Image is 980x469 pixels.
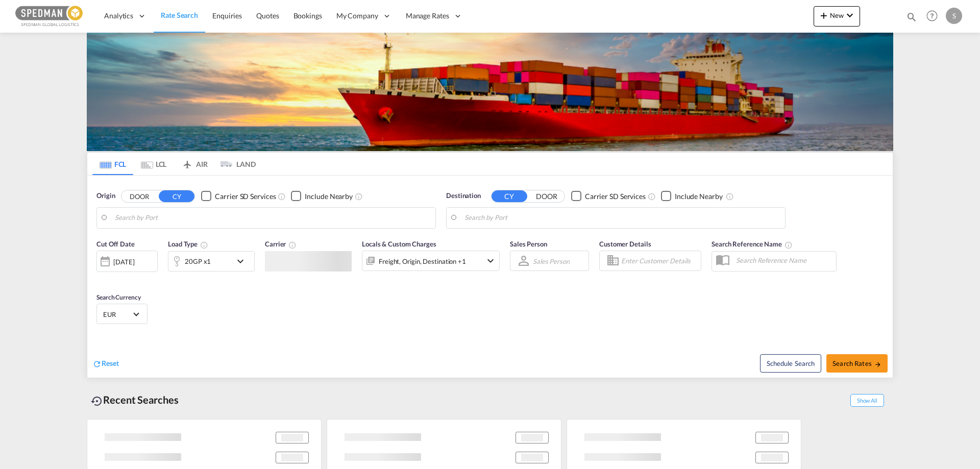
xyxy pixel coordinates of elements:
button: DOOR [529,190,565,202]
img: c12ca350ff1b11efb6b291369744d907.png [15,5,84,28]
span: EUR [103,310,132,319]
md-icon: Unchecked: Search for CY (Container Yard) services for all selected carriers.Checked : Search for... [648,192,656,201]
md-tab-item: LCL [133,153,174,175]
div: Include Nearby [305,191,353,202]
md-icon: icon-chevron-down [234,255,252,267]
span: Manage Rates [406,11,449,21]
div: Freight Origin Destination Factory Stuffingicon-chevron-down [362,251,500,271]
span: Show All [850,394,884,407]
span: Carrier [265,240,297,248]
md-tab-item: LAND [215,153,256,175]
span: Cut Off Date [96,240,135,248]
input: Search by Port [115,210,430,226]
div: S [946,8,962,24]
input: Search Reference Name [731,253,836,268]
span: Reset [102,359,119,367]
div: Origin DOOR CY Checkbox No InkUnchecked: Search for CY (Container Yard) services for all selected... [87,176,893,378]
div: 20GP x1icon-chevron-down [168,251,255,271]
div: [DATE] [113,257,134,266]
md-icon: Your search will be saved by the below given name [785,241,793,249]
md-datepicker: Select [96,271,104,285]
md-icon: icon-backup-restore [91,395,103,407]
md-pagination-wrapper: Use the left and right arrow keys to navigate between tabs [92,153,256,175]
span: My Company [336,11,378,21]
button: CY [492,190,527,202]
md-icon: The selected Trucker/Carrierwill be displayed in the rate results If the rates are from another f... [288,241,297,249]
div: [DATE] [96,251,158,272]
input: Enter Customer Details [621,253,698,268]
span: Search Currency [96,293,141,301]
md-tab-item: AIR [174,153,215,175]
button: icon-plus 400-fgNewicon-chevron-down [814,6,860,27]
md-icon: Unchecked: Search for CY (Container Yard) services for all selected carriers.Checked : Search for... [278,192,286,201]
span: Analytics [104,11,133,21]
span: Search Reference Name [712,240,793,248]
span: Locals & Custom Charges [362,240,436,248]
div: icon-magnify [906,11,917,27]
md-checkbox: Checkbox No Ink [661,191,723,202]
div: icon-refreshReset [92,358,119,369]
span: Customer Details [599,240,651,248]
span: Destination [446,191,481,201]
md-icon: icon-airplane [181,158,193,166]
span: Search Rates [832,359,881,367]
button: DOOR [121,190,157,202]
span: Origin [96,191,115,201]
span: Enquiries [212,11,242,20]
div: Freight Origin Destination Factory Stuffing [379,254,466,268]
span: New [818,11,856,19]
div: Include Nearby [675,191,723,202]
md-icon: icon-refresh [92,359,102,368]
div: Carrier SD Services [585,191,646,202]
input: Search by Port [464,210,780,226]
md-icon: icon-arrow-right [874,361,881,368]
md-checkbox: Checkbox No Ink [201,191,276,202]
md-icon: icon-magnify [906,11,917,22]
md-icon: icon-chevron-down [844,9,856,21]
md-select: Sales Person [532,254,571,268]
md-icon: Unchecked: Ignores neighbouring ports when fetching rates.Checked : Includes neighbouring ports w... [355,192,363,201]
span: Bookings [293,11,322,20]
md-icon: icon-information-outline [200,241,208,249]
md-icon: icon-chevron-down [484,255,497,267]
div: 20GP x1 [185,254,211,268]
md-checkbox: Checkbox No Ink [291,191,353,202]
md-icon: icon-plus 400-fg [818,9,830,21]
div: Carrier SD Services [215,191,276,202]
md-icon: Unchecked: Ignores neighbouring ports when fetching rates.Checked : Includes neighbouring ports w... [726,192,734,201]
span: Rate Search [161,11,198,19]
span: Quotes [256,11,279,20]
span: Help [923,7,941,24]
div: Recent Searches [87,388,183,411]
button: Note: By default Schedule search will only considerorigin ports, destination ports and cut off da... [760,354,821,373]
button: Search Ratesicon-arrow-right [826,354,888,373]
md-select: Select Currency: € EUREuro [102,307,142,322]
md-checkbox: Checkbox No Ink [571,191,646,202]
span: Sales Person [510,240,547,248]
md-tab-item: FCL [92,153,133,175]
span: Load Type [168,240,208,248]
img: LCL+%26+FCL+BACKGROUND.png [87,33,893,151]
button: CY [159,190,194,202]
div: Help [923,7,946,26]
